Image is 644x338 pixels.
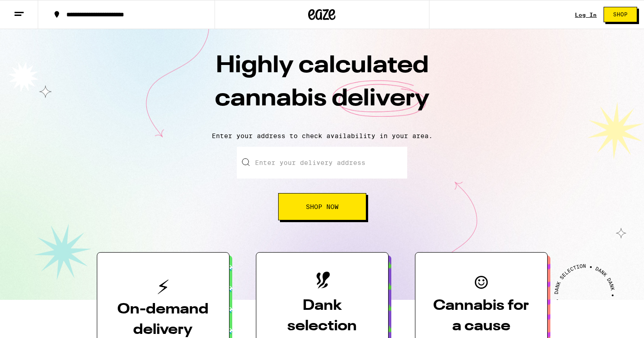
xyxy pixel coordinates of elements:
input: Enter your delivery address [237,147,407,179]
a: Log In [575,12,597,18]
a: Shop [597,7,644,22]
button: Shop Now [278,193,366,220]
span: Shop [613,12,628,17]
h3: Cannabis for a cause [430,296,533,337]
span: Shop Now [306,204,339,210]
p: Enter your address to check availability in your area. [9,132,635,139]
h1: Highly calculated cannabis delivery [163,50,481,125]
h3: Dank selection [271,296,374,337]
button: Shop [604,7,637,22]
